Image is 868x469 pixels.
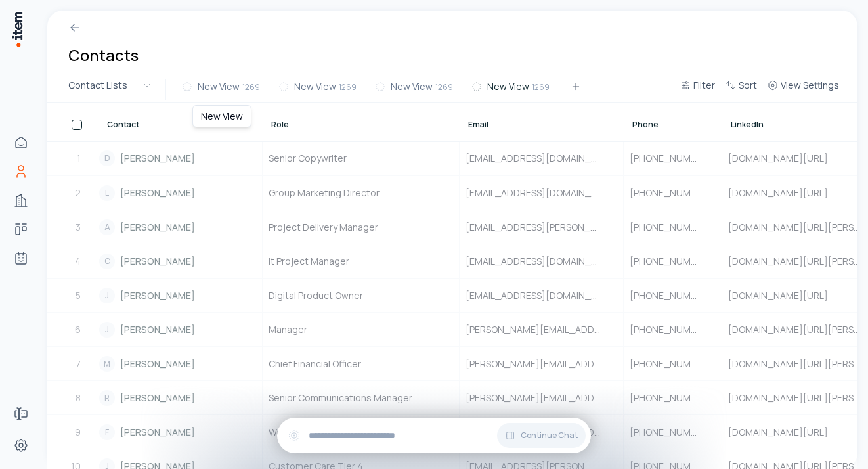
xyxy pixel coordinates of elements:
th: Email [460,103,624,141]
span: View Settings [781,79,839,92]
a: Companies [8,187,34,213]
span: Sort [739,79,757,92]
span: 1269 [435,81,453,93]
span: Filter [693,79,715,92]
a: Contacts [8,158,34,185]
p: New View [201,110,243,123]
span: 1269 [242,81,260,93]
button: Sort [720,78,762,101]
span: Contact [107,120,139,130]
span: New View [294,80,336,93]
button: View Settings [762,78,844,101]
h1: Contacts [68,45,139,66]
button: New View1269 [466,79,557,102]
a: Home [8,129,34,156]
span: Role [271,120,289,130]
a: Settings [8,432,34,458]
th: Role [263,103,460,141]
button: New View1269 [370,79,461,102]
span: New View [198,80,240,93]
div: Continue Chat [277,418,591,453]
a: deals [8,216,34,242]
img: Item Brain Logo [11,11,24,48]
a: Agents [8,245,34,271]
span: Phone [632,120,659,130]
button: New View1269 [273,79,364,102]
a: Forms [8,401,34,427]
span: 1269 [532,81,550,93]
span: New View [391,80,433,93]
th: Phone [624,103,722,141]
span: Email [468,120,488,130]
span: Continue Chat [521,430,578,441]
button: New View1269 [177,79,268,102]
span: 1269 [339,81,357,93]
span: New View [487,80,529,93]
button: Filter [675,78,720,101]
span: LinkedIn [731,120,764,130]
button: Continue Chat [497,423,586,448]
